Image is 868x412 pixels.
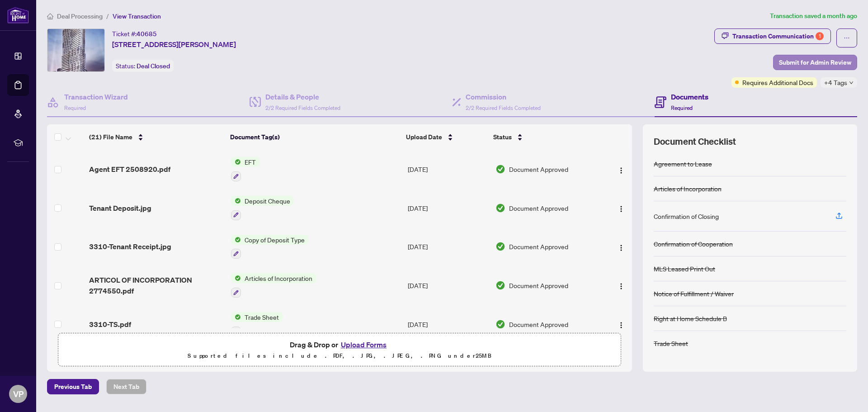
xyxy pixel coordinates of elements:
[654,338,688,348] div: Trade Sheet
[654,264,715,274] div: MLS Leased Print Out
[89,164,170,175] span: Agent EFT 2508920.pdf
[779,55,851,70] span: Submit for Admin Review
[618,205,625,213] img: Logo
[231,312,283,336] button: Status IconTrade Sheet
[241,312,283,322] span: Trade Sheet
[509,319,568,329] span: Document Approved
[226,124,403,150] th: Document Tag(s)
[732,29,824,43] div: Transaction Communication
[654,239,733,249] div: Confirmation of Cooperation
[618,167,625,174] img: Logo
[290,339,389,350] span: Drag & Drop or
[495,164,505,174] img: Document Status
[231,235,308,259] button: Status IconCopy of Deposit Type
[495,242,505,251] img: Document Status
[89,241,171,252] span: 3310-Tenant Receipt.jpg
[89,203,151,213] span: Tenant Deposit.jpg
[490,124,599,150] th: Status
[231,157,259,181] button: Status IconEFT
[618,283,625,290] img: Logo
[241,157,259,167] span: EFT
[112,39,236,50] span: [STREET_ADDRESS][PERSON_NAME]
[824,77,847,88] span: +4 Tags
[241,196,294,206] span: Deposit Cheque
[614,239,628,254] button: Logo
[106,11,109,21] li: /
[13,388,24,400] span: VP
[742,77,813,87] span: Requires Additional Docs
[89,132,132,142] span: (21) File Name
[231,157,241,167] img: Status Icon
[509,280,568,290] span: Document Approved
[495,280,505,290] img: Document Status
[654,184,722,194] div: Articles of Incorporation
[466,91,541,102] h4: Commission
[338,339,389,350] button: Upload Forms
[614,201,628,215] button: Logo
[137,30,157,38] span: 40685
[404,305,492,344] td: [DATE]
[495,203,505,213] img: Document Status
[47,379,99,394] button: Previous Tab
[654,135,736,148] span: Document Checklist
[231,235,241,245] img: Status Icon
[241,273,316,283] span: Articles of Incorporation
[509,164,568,174] span: Document Approved
[404,150,492,189] td: [DATE]
[137,62,170,70] span: Deal Closed
[614,278,628,293] button: Logo
[112,28,157,39] div: Ticket #:
[64,91,128,102] h4: Transaction Wizard
[495,319,505,329] img: Document Status
[654,289,734,298] div: Notice of Fulfillment / Waiver
[85,124,226,150] th: (21) File Name
[404,266,492,305] td: [DATE]
[7,7,29,24] img: logo
[832,380,859,407] button: Open asap
[466,104,541,111] span: 2/2 Required Fields Completed
[509,242,568,251] span: Document Approved
[265,91,340,102] h4: Details & People
[89,275,223,296] span: ARTICOL OF INCORPORATION 2774550.pdf
[231,196,241,206] img: Status Icon
[64,104,86,111] span: Required
[89,319,131,330] span: 3310-TS.pdf
[654,211,719,221] div: Confirmation of Closing
[231,273,316,298] button: Status IconArticles of Incorporation
[404,189,492,227] td: [DATE]
[618,322,625,329] img: Logo
[816,32,824,40] div: 1
[231,312,241,322] img: Status Icon
[770,11,857,21] article: Transaction saved a month ago
[64,350,615,361] p: Supported files include .PDF, .JPG, .JPEG, .PNG under 25 MB
[618,244,625,251] img: Logo
[231,273,241,283] img: Status Icon
[654,159,712,169] div: Agreement to Lease
[509,203,568,213] span: Document Approved
[773,55,857,70] button: Submit for Admin Review
[241,235,308,245] span: Copy of Deposit Type
[113,12,161,20] span: View Transaction
[614,162,628,176] button: Logo
[57,12,103,20] span: Deal Processing
[404,227,492,266] td: [DATE]
[112,60,174,72] div: Status:
[671,104,693,111] span: Required
[54,379,92,394] span: Previous Tab
[849,81,854,85] span: down
[614,317,628,331] button: Logo
[265,104,340,111] span: 2/2 Required Fields Completed
[402,124,490,150] th: Upload Date
[106,379,146,394] button: Next Tab
[493,132,512,142] span: Status
[406,132,442,142] span: Upload Date
[58,333,621,367] span: Drag & Drop orUpload FormsSupported files include .PDF, .JPG, .JPEG, .PNG under25MB
[47,29,104,71] img: IMG-C12039008_1.jpg
[654,313,727,323] div: Right at Home Schedule B
[231,196,294,220] button: Status IconDeposit Cheque
[47,13,53,19] span: home
[671,91,708,102] h4: Documents
[844,35,850,41] span: ellipsis
[714,28,831,44] button: Transaction Communication1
